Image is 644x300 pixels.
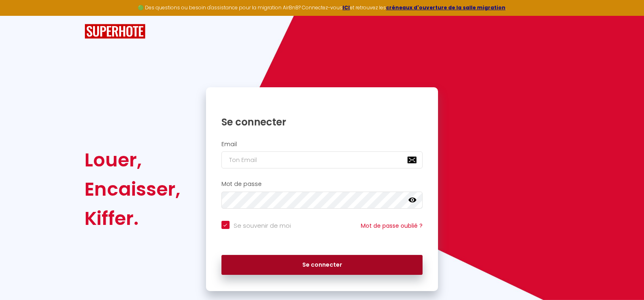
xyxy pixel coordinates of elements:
[343,4,350,11] a: ICI
[221,116,423,128] h1: Se connecter
[386,4,505,11] a: créneaux d'ouverture de la salle migration
[85,204,180,233] div: Kiffer.
[221,141,423,148] h2: Email
[221,255,423,275] button: Se connecter
[361,222,423,230] a: Mot de passe oublié ?
[85,24,145,39] img: SuperHote logo
[221,151,423,168] input: Ton Email
[85,175,180,204] div: Encaisser,
[85,145,180,175] div: Louer,
[221,181,423,188] h2: Mot de passe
